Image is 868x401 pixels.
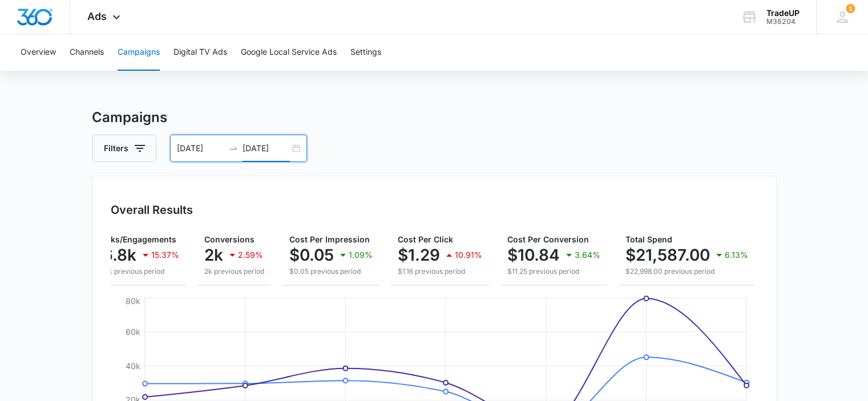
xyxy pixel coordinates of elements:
h3: Campaigns [92,107,777,128]
span: Cost Per Impression [289,234,370,244]
span: Cost Per Conversion [507,234,589,244]
p: $22,998.00 previous period [625,266,748,277]
p: 6.13% [725,251,748,259]
span: 1 [846,4,855,13]
p: 10.91% [455,251,482,259]
span: Total Spend [625,234,672,244]
h3: Overall Results [111,201,193,218]
p: 16.8k [96,246,136,264]
p: 1.09% [349,251,373,259]
input: End date [243,142,290,155]
input: Start date [177,142,224,155]
p: $1.16 previous period [398,266,482,277]
button: Campaigns [118,34,160,71]
p: 2k previous period [204,266,264,277]
tspan: 40k [126,361,140,370]
p: 19.8k previous period [96,266,179,277]
span: swap-right [229,144,238,153]
div: account name [766,9,800,18]
span: to [229,144,238,153]
p: 3.64% [575,251,600,259]
span: Ads [87,10,107,22]
button: Filters [92,135,156,162]
p: $0.05 previous period [289,266,373,277]
tspan: 60k [126,327,140,337]
div: account id [766,18,800,26]
p: $10.84 [507,246,560,264]
span: Cost Per Click [398,234,453,244]
button: Overview [21,34,56,71]
p: $1.29 [398,246,440,264]
p: 2.59% [238,251,263,259]
p: $0.05 [289,246,334,264]
span: Conversions [204,234,255,244]
button: Digital TV Ads [173,34,227,71]
p: $21,587.00 [625,246,710,264]
p: 2k [204,246,223,264]
tspan: 80k [126,295,140,305]
button: Settings [350,34,381,71]
div: notifications count [846,4,855,13]
button: Google Local Service Ads [241,34,337,71]
span: Clicks/Engagements [96,234,176,244]
p: $11.25 previous period [507,266,600,277]
button: Channels [70,34,104,71]
p: 15.37% [151,251,179,259]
